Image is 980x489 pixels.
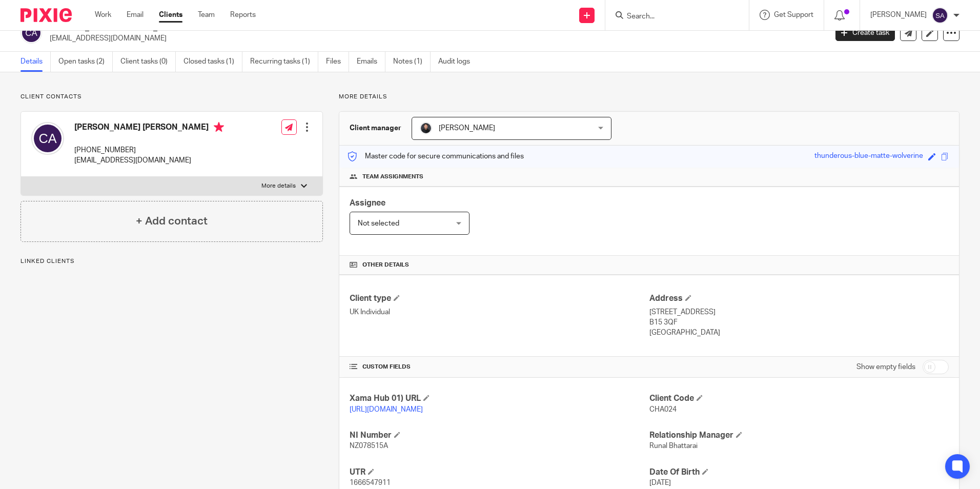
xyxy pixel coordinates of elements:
[362,173,423,181] span: Team assignments
[350,363,649,371] h4: CUSTOM FIELDS
[127,10,144,20] a: Email
[649,406,677,413] span: CHA024
[932,7,948,24] img: svg%3E
[835,25,895,41] a: Create task
[649,479,671,486] span: [DATE]
[350,442,388,450] span: NZ078515A
[74,122,224,135] h4: [PERSON_NAME] [PERSON_NAME]
[856,362,915,372] label: Show empty fields
[362,261,409,269] span: Other details
[438,52,478,72] a: Audit logs
[230,10,256,20] a: Reports
[159,10,182,20] a: Clients
[393,52,431,72] a: Notes (1)
[347,151,524,161] p: Master code for secure communications and files
[626,12,718,22] input: Search
[261,182,296,190] p: More details
[250,52,318,72] a: Recurring tasks (1)
[649,442,698,450] span: Runal Bhattarai
[183,52,242,72] a: Closed tasks (1)
[649,430,949,441] h4: Relationship Manager
[50,33,820,44] p: [EMAIL_ADDRESS][DOMAIN_NAME]
[120,52,176,72] a: Client tasks (0)
[420,122,432,134] img: My%20Photo.jpg
[649,393,949,404] h4: Client Code
[198,10,215,20] a: Team
[774,11,813,18] span: Get Support
[21,257,323,266] p: Linked clients
[350,199,385,207] span: Assignee
[214,122,224,132] i: Primary
[870,10,927,20] p: [PERSON_NAME]
[439,125,495,132] span: [PERSON_NAME]
[74,145,224,155] p: [PHONE_NUMBER]
[649,293,949,304] h4: Address
[58,52,113,72] a: Open tasks (2)
[649,328,949,338] p: [GEOGRAPHIC_DATA]
[31,122,64,155] img: svg%3E
[21,8,72,22] img: Pixie
[350,307,649,317] p: UK Individual
[326,52,349,72] a: Files
[357,52,385,72] a: Emails
[339,93,959,101] p: More details
[649,467,949,478] h4: Date Of Birth
[350,393,649,404] h4: Xama Hub 01) URL
[350,479,391,486] span: 1666547911
[21,93,323,101] p: Client contacts
[95,10,111,20] a: Work
[350,406,423,413] a: [URL][DOMAIN_NAME]
[358,220,399,227] span: Not selected
[21,22,42,44] img: svg%3E
[136,213,208,229] h4: + Add contact
[350,123,401,133] h3: Client manager
[350,293,649,304] h4: Client type
[350,430,649,441] h4: NI Number
[649,307,949,317] p: [STREET_ADDRESS]
[21,52,51,72] a: Details
[350,467,649,478] h4: UTR
[74,155,224,166] p: [EMAIL_ADDRESS][DOMAIN_NAME]
[814,151,923,162] div: thunderous-blue-matte-wolverine
[649,317,949,328] p: B15 3QF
